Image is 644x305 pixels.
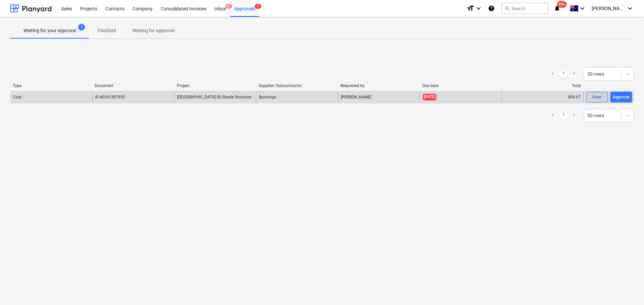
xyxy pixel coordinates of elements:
p: Waiting for your approval [23,27,76,34]
div: Due date [422,83,499,88]
a: Page 1 is your current page [559,70,568,78]
div: [PERSON_NAME] [338,92,420,102]
span: 1 [78,24,85,30]
a: Next page [570,70,578,78]
div: Cost [13,95,21,99]
div: View [592,93,602,101]
span: search [504,6,510,11]
span: 1 [255,4,261,9]
div: Document [95,83,171,88]
div: Requested by [340,83,417,88]
a: Previous page [549,70,557,78]
button: Search [501,3,548,14]
i: keyboard_arrow_down [578,4,586,12]
div: Total [504,83,581,88]
i: notifications [554,4,560,12]
button: Approve [610,92,632,102]
div: Project [177,83,253,88]
a: Previous page [549,111,557,120]
div: Bunnings [256,92,338,102]
i: keyboard_arrow_down [626,4,634,12]
i: Knowledge base [488,4,495,12]
span: 99+ [557,1,567,8]
span: Cedar Creek SS Shade Structure [177,95,251,99]
span: [DATE] [423,94,436,100]
div: Supplier/ Subcontractor [259,83,335,88]
div: 909.67 [501,92,583,102]
p: Finalized [98,27,116,34]
i: format_size [467,4,475,12]
div: Type [13,83,89,88]
span: [PERSON_NAME] [592,6,625,11]
div: Approve [613,93,630,101]
span: 9+ [225,4,232,9]
a: Next page [570,111,578,120]
div: 8140/01397952 [95,95,125,99]
p: Waiting for approval [132,27,174,34]
button: View [586,92,608,102]
i: keyboard_arrow_down [475,4,483,12]
a: Page 1 is your current page [559,111,568,120]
